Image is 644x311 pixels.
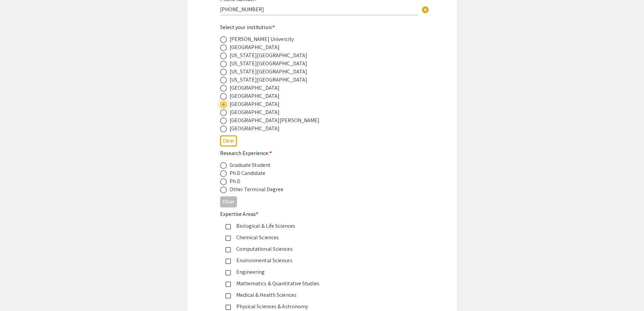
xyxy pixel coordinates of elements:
[230,185,284,194] div: Other Terminal Degree
[231,245,408,253] div: Computational Sciences
[230,161,271,169] div: Graduate Student
[230,84,280,92] div: [GEOGRAPHIC_DATA]
[230,108,280,116] div: [GEOGRAPHIC_DATA]
[231,303,408,311] div: Physical Sciences & Astronomy
[421,6,429,14] span: cancel
[5,281,29,306] iframe: Chat
[231,257,408,265] div: Environmental Sciences
[220,196,237,207] button: Clear
[230,35,294,43] div: [PERSON_NAME] University
[230,100,280,108] div: [GEOGRAPHIC_DATA]
[220,24,275,31] mat-label: Select your institution:
[230,177,240,185] div: Ph.D
[230,51,308,60] div: [US_STATE][GEOGRAPHIC_DATA]
[230,116,320,125] div: [GEOGRAPHIC_DATA][PERSON_NAME]
[419,2,432,16] button: Clear
[230,68,308,76] div: [US_STATE][GEOGRAPHIC_DATA]
[230,60,308,68] div: [US_STATE][GEOGRAPHIC_DATA]
[231,280,408,288] div: Mathematics & Quantitative Studies
[230,169,265,177] div: Ph.D Candidate
[230,76,308,84] div: [US_STATE][GEOGRAPHIC_DATA]
[220,135,237,147] button: Clear
[230,43,280,51] div: [GEOGRAPHIC_DATA]
[231,234,408,242] div: Chemical Sciences
[220,6,419,13] input: Type Here
[231,291,408,299] div: Medical & Health Sciences
[231,268,408,276] div: Engineering
[220,150,272,157] mat-label: Research Experience:
[231,222,408,230] div: Biological & Life Sciences
[220,210,259,218] mat-label: Expertise Areas
[230,125,280,133] div: [GEOGRAPHIC_DATA]
[230,92,280,100] div: [GEOGRAPHIC_DATA]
